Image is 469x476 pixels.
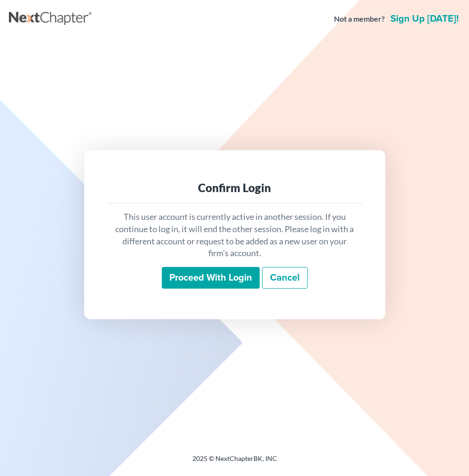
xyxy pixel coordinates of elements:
[114,180,355,195] div: Confirm Login
[262,267,308,289] a: Cancel
[389,14,461,24] a: Sign up [DATE]!
[9,454,461,471] div: 2025 © NextChapterBK, INC
[114,211,355,259] p: This user account is currently active in another session. If you continue to log in, it will end ...
[334,14,385,24] strong: Not a member?
[162,267,260,289] input: Proceed with login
